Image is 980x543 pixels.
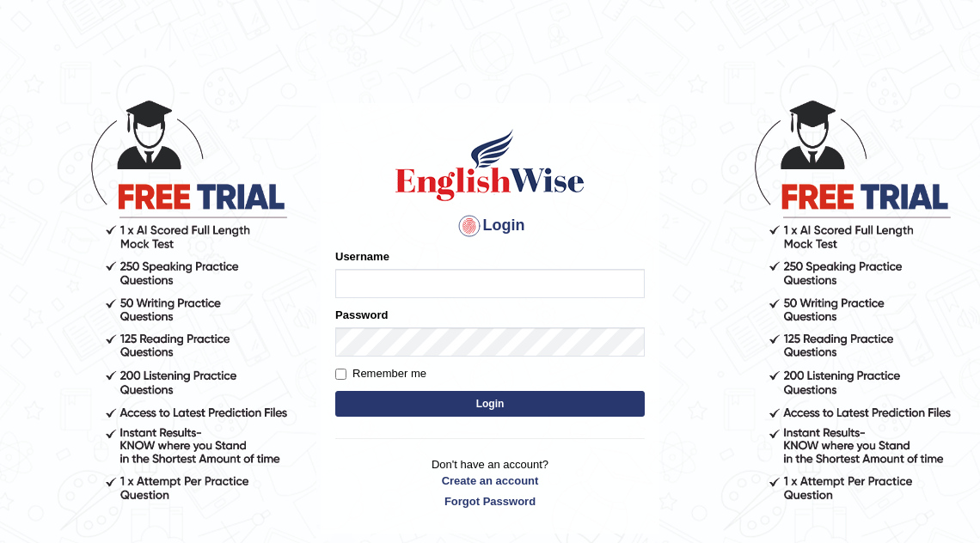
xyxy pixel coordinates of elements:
label: Remember me [335,365,426,382]
a: Create an account [335,473,645,489]
a: Forgot Password [335,493,645,509]
input: Remember me [335,369,346,380]
label: Username [335,248,389,265]
p: Don't have an account? [335,456,645,509]
label: Password [335,307,388,323]
h4: Login [335,212,645,240]
img: Logo of English Wise sign in for intelligent practice with AI [392,126,588,204]
button: Login [335,391,645,417]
